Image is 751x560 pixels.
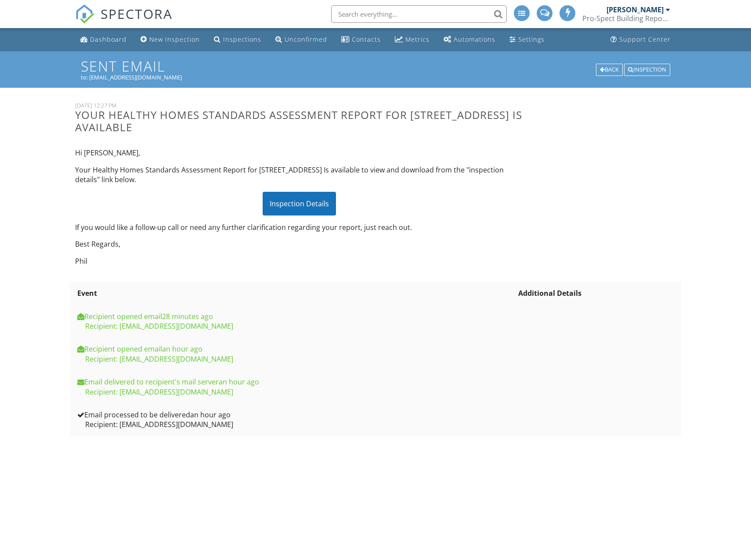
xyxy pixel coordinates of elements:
a: Inspection Details [263,199,336,208]
div: Email processed to be delivered [77,410,514,420]
a: New Inspection [137,32,203,48]
div: Recipient opened email [77,312,514,321]
div: Inspection Details [263,192,336,215]
th: Event [75,282,516,305]
div: Back [596,64,623,76]
a: SPECTORA [75,12,173,30]
span: SPECTORA [101,4,173,23]
div: Unconfirmed [285,35,327,43]
div: Inspections [223,35,261,43]
div: Pro-Spect Building Reports Ltd [582,14,670,23]
a: Back [596,65,624,73]
img: The Best Home Inspection Software - Spectora [75,4,94,24]
div: Recipient: [EMAIL_ADDRESS][DOMAIN_NAME] [77,387,514,397]
a: Inspections [210,32,265,48]
a: Unconfirmed [272,32,331,48]
span: 2025-09-28T23:27:18Z [162,344,202,354]
h3: Your Healthy Homes Standards Assessment Report for [STREET_ADDRESS] Is Available [75,109,523,133]
a: Settings [506,32,548,48]
div: Recipient: [EMAIL_ADDRESS][DOMAIN_NAME] [77,321,514,331]
span: 2025-09-28T23:27:15Z [219,377,259,387]
p: If you would like a follow-up call or need any further clarification regarding your report, just ... [75,223,523,232]
div: [PERSON_NAME] [607,5,664,14]
p: Hi [PERSON_NAME], [75,148,523,158]
th: Additional Details [516,282,676,305]
div: Inspection [624,64,670,76]
div: to: [EMAIL_ADDRESS][DOMAIN_NAME] [81,74,670,81]
a: Metrics [391,32,433,48]
a: Automations (Advanced) [440,32,499,48]
div: Support Center [619,35,671,43]
div: Recipient opened email [77,344,514,354]
p: Best Regards, [75,239,523,249]
a: Inspection [624,65,670,73]
a: Contacts [338,32,384,48]
div: Dashboard [90,35,126,43]
div: Settings [518,35,545,43]
input: Search everything... [331,5,507,23]
div: New Inspection [149,35,200,43]
p: Your Healthy Homes Standards Assessment Report for [STREET_ADDRESS] Is available to view and down... [75,165,523,185]
h1: Sent Email [81,58,670,74]
p: Phil [75,256,523,266]
a: Dashboard [77,32,130,48]
div: Recipient: [EMAIL_ADDRESS][DOMAIN_NAME] [77,354,514,364]
div: Email delivered to recipient's mail server [77,377,514,387]
span: 2025-09-28T23:56:01Z [162,312,213,321]
span: 2025-09-28T23:27:13Z [190,410,231,420]
a: Support Center [607,32,674,48]
div: Contacts [352,35,381,43]
div: Automations [454,35,495,43]
div: Recipient: [EMAIL_ADDRESS][DOMAIN_NAME] [77,420,514,429]
div: Metrics [405,35,430,43]
div: [DATE] 12:27 PM [75,102,523,109]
